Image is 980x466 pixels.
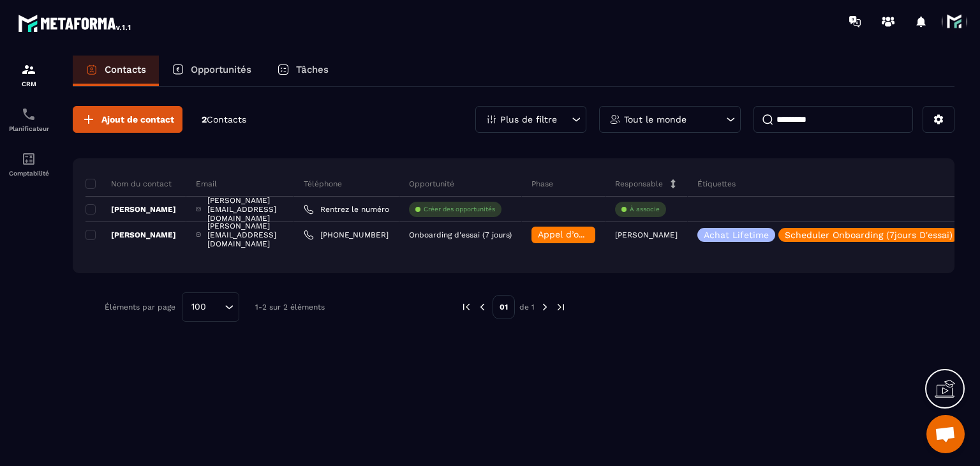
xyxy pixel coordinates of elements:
img: formation [21,62,36,77]
p: Phase [531,179,553,189]
p: [PERSON_NAME] [615,230,678,239]
a: Ouvrir le chat [926,415,965,453]
img: accountant [21,151,36,167]
p: Contacts [105,64,146,75]
a: Opportunités [159,56,264,86]
p: Achat Lifetime [704,230,769,239]
p: Opportunité [409,179,454,189]
p: 01 [493,295,515,319]
a: formationformationCRM [3,52,54,97]
img: prev [477,301,488,313]
p: 1-2 sur 2 éléments [255,303,325,312]
input: Search for option [211,300,221,314]
button: Ajout de contact [73,106,182,133]
span: Contacts [207,114,246,124]
div: Search for option [182,292,239,322]
p: Créer des opportunités [424,205,495,214]
a: Tâches [264,56,341,86]
p: Opportunités [191,64,251,75]
p: Étiquettes [697,179,736,189]
img: logo [18,11,133,34]
p: 2 [202,114,246,126]
a: Contacts [73,56,159,86]
a: accountantaccountantComptabilité [3,142,54,186]
p: À associe [630,205,660,214]
p: Comptabilité [3,170,54,177]
p: de 1 [519,302,535,312]
p: Éléments par page [105,303,175,312]
p: Email [196,179,217,189]
p: Nom du contact [85,179,172,189]
a: schedulerschedulerPlanificateur [3,97,54,142]
span: Ajout de contact [101,113,174,126]
p: Planificateur [3,125,54,132]
span: 100 [187,300,211,314]
p: Plus de filtre [500,115,557,124]
img: next [555,301,567,313]
img: next [539,301,551,313]
p: Scheduler Onboarding (7jours D'essai) [785,230,953,239]
a: [PHONE_NUMBER] [304,230,389,240]
p: Téléphone [304,179,342,189]
p: CRM [3,80,54,87]
p: Tâches [296,64,329,75]
img: scheduler [21,107,36,122]
p: Tout le monde [624,115,687,124]
p: [PERSON_NAME] [85,204,176,214]
p: Responsable [615,179,663,189]
p: Onboarding d'essai (7 jours) [409,230,512,239]
img: prev [461,301,472,313]
span: Appel d’onboarding terminée [538,229,665,239]
p: [PERSON_NAME] [85,230,176,240]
